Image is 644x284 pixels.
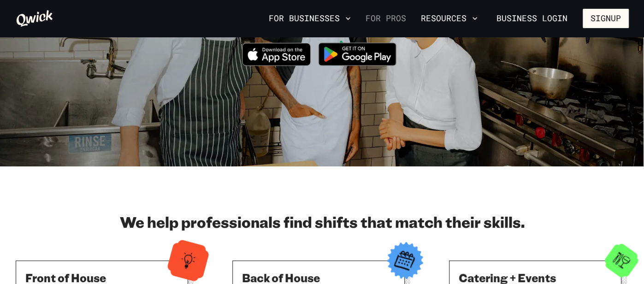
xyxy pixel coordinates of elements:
a: Business Login [489,9,575,28]
a: For Pros [362,11,410,26]
button: Signup [583,9,629,28]
img: Get it on Google Play [313,37,402,71]
button: For Businesses [265,11,354,26]
button: Resources [417,11,481,26]
a: Download on the App Store [242,58,311,68]
h2: We help professionals find shifts that match their skills. [16,213,629,231]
